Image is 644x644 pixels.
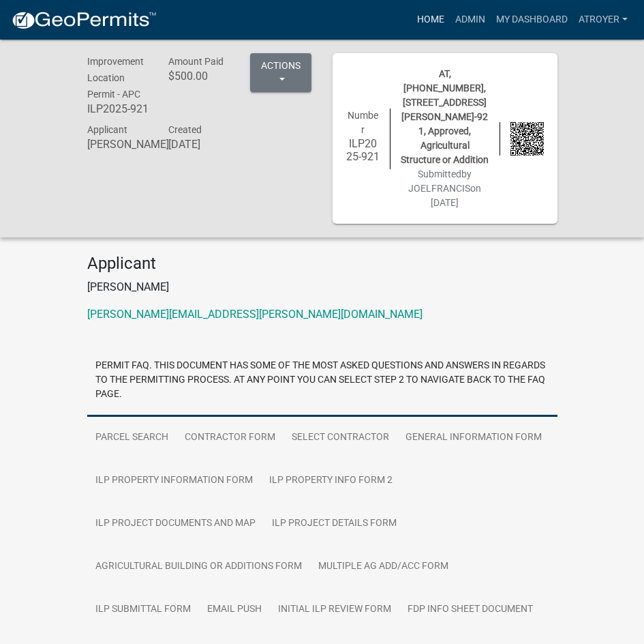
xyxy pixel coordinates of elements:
[450,7,491,33] a: Admin
[87,279,557,295] p: [PERSON_NAME]
[87,254,557,274] h4: Applicant
[348,110,378,135] span: Number
[87,416,177,460] a: Parcel search
[87,459,261,503] a: ILP Property Information Form
[250,53,311,92] button: Actions
[87,138,149,151] h6: [PERSON_NAME]
[310,545,457,589] a: Multiple Ag Add/Acc Form
[270,588,399,632] a: Initial ILP Review Form
[401,68,489,165] span: AT, [PHONE_NUMBER], [STREET_ADDRESS][PERSON_NAME]-921, Approved, Agricultural Structure or Addition
[177,416,283,460] a: Contractor Form
[87,345,557,417] a: Permit FAQ. This document has some of the most asked questions and answers in regards to the perm...
[491,7,573,33] a: My Dashboard
[87,545,310,589] a: Agricultural Building or additions Form
[510,122,544,156] img: QR code
[199,588,270,632] a: Email Push
[168,124,202,135] span: Created
[408,169,481,208] span: Submitted on [DATE]
[283,416,397,460] a: Select contractor
[87,102,149,115] h6: ILP2025-921
[87,124,127,135] span: Applicant
[87,588,199,632] a: ILP Submittal Form
[87,308,423,321] a: [PERSON_NAME][EMAIL_ADDRESS][PERSON_NAME][DOMAIN_NAME]
[573,7,633,33] a: atroyer
[397,416,550,460] a: General Information Form
[261,459,401,503] a: ILP Property Info Form 2
[168,70,230,83] h6: $500.00
[399,588,541,632] a: FDP INFO Sheet Document
[87,56,144,100] span: Improvement Location Permit - APC
[412,7,450,33] a: Home
[264,502,405,546] a: ILP Project Details Form
[346,137,380,163] h6: ILP2025-921
[87,502,264,546] a: ILP Project Documents and Map
[168,138,230,151] h6: [DATE]
[168,56,224,67] span: Amount Paid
